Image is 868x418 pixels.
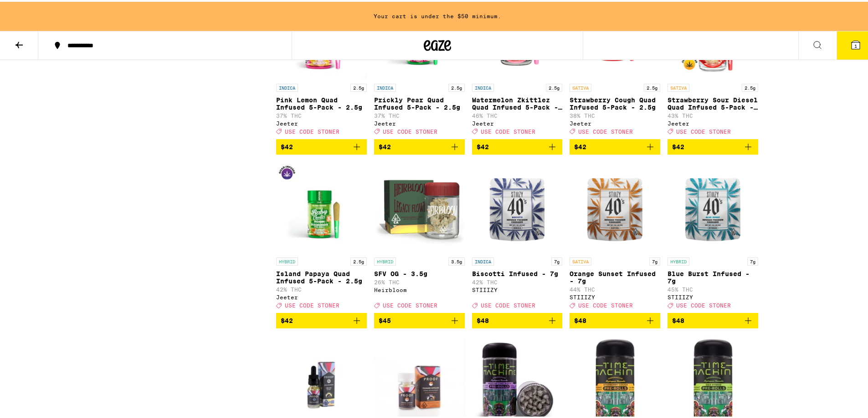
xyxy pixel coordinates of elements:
[676,301,731,307] span: USE CODE STONER
[570,285,660,291] p: 44% THC
[668,119,758,125] div: Jeeter
[383,301,437,307] span: USE CODE STONER
[281,315,293,322] span: $42
[747,256,758,264] p: 7g
[5,6,66,14] span: Hi. Need any help?
[448,82,465,90] p: 2.5g
[276,268,367,283] p: Island Papaya Quad Infused 5-Pack - 2.5g
[285,127,339,133] span: USE CODE STONER
[472,268,563,276] p: Biscotti Infused - 7g
[472,137,563,153] button: Add to bag
[276,82,298,90] p: INDICA
[383,127,437,133] span: USE CODE STONER
[276,160,367,311] a: Open page for Island Papaya Quad Infused 5-Pack - 2.5g from Jeeter
[472,311,563,327] button: Add to bag
[570,111,660,117] p: 38% THC
[472,256,494,264] p: INDICA
[374,137,465,153] button: Add to bag
[644,82,660,90] p: 2.5g
[574,141,586,149] span: $42
[668,292,758,298] div: STIIIZY
[649,256,660,264] p: 7g
[570,82,591,90] p: SATIVA
[374,160,465,311] a: Open page for SFV OG - 3.5g from Heirbloom
[578,301,633,307] span: USE CODE STONER
[481,127,535,133] span: USE CODE STONER
[472,95,563,109] p: Watermelon Zkittlez Quad Infused 5-Pack - 2.5g
[276,95,367,109] p: Pink Lemon Quad Infused 5-Pack - 2.5g
[477,141,489,149] span: $42
[379,315,391,322] span: $45
[276,292,367,298] div: Jeeter
[350,256,367,264] p: 2.5g
[668,95,758,109] p: Strawberry Sour Diesel Quad Infused 5-Pack - 2.5g
[481,301,535,307] span: USE CODE STONER
[578,127,633,133] span: USE CODE STONER
[472,277,563,283] p: 42% THC
[448,256,465,264] p: 3.5g
[668,111,758,117] p: 43% THC
[374,277,465,283] p: 26% THC
[374,119,465,125] div: Jeeter
[374,95,465,109] p: Prickly Pear Quad Infused 5-Pack - 2.5g
[374,268,465,276] p: SFV OG - 3.5g
[668,268,758,283] p: Blue Burst Infused - 7g
[276,137,367,153] button: Add to bag
[374,311,465,327] button: Add to bag
[374,285,465,291] div: Heirbloom
[574,315,586,322] span: $48
[668,256,689,264] p: HYBRID
[668,285,758,291] p: 45% THC
[276,160,367,251] img: Jeeter - Island Papaya Quad Infused 5-Pack - 2.5g
[668,137,758,153] button: Add to bag
[276,119,367,125] div: Jeeter
[742,82,758,90] p: 2.5g
[570,119,660,125] div: Jeeter
[672,141,684,149] span: $42
[374,256,396,264] p: HYBRID
[379,141,391,149] span: $42
[676,127,731,133] span: USE CODE STONER
[570,292,660,298] div: STIIIZY
[374,82,396,90] p: INDICA
[551,256,562,264] p: 7g
[570,160,660,311] a: Open page for Orange Sunset Infused - 7g from STIIIZY
[477,315,489,322] span: $48
[570,311,660,327] button: Add to bag
[546,82,562,90] p: 2.5g
[472,160,563,251] img: STIIIZY - Biscotti Infused - 7g
[285,301,339,307] span: USE CODE STONER
[570,268,660,283] p: Orange Sunset Infused - 7g
[350,82,367,90] p: 2.5g
[472,111,563,117] p: 46% THC
[570,160,660,251] img: STIIIZY - Orange Sunset Infused - 7g
[472,285,563,291] div: STIIIZY
[570,256,591,264] p: SATIVA
[276,285,367,291] p: 42% THC
[472,160,563,311] a: Open page for Biscotti Infused - 7g from STIIIZY
[854,41,857,47] span: 1
[281,141,293,149] span: $42
[668,82,689,90] p: SATIVA
[668,311,758,327] button: Add to bag
[472,119,563,125] div: Jeeter
[276,111,367,117] p: 37% THC
[668,160,758,311] a: Open page for Blue Burst Infused - 7g from STIIIZY
[276,256,298,264] p: HYBRID
[472,82,494,90] p: INDICA
[374,111,465,117] p: 37% THC
[672,315,684,322] span: $48
[570,95,660,109] p: Strawberry Cough Quad Infused 5-Pack - 2.5g
[374,160,465,251] img: Heirbloom - SFV OG - 3.5g
[570,137,660,153] button: Add to bag
[276,311,367,327] button: Add to bag
[668,160,758,251] img: STIIIZY - Blue Burst Infused - 7g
